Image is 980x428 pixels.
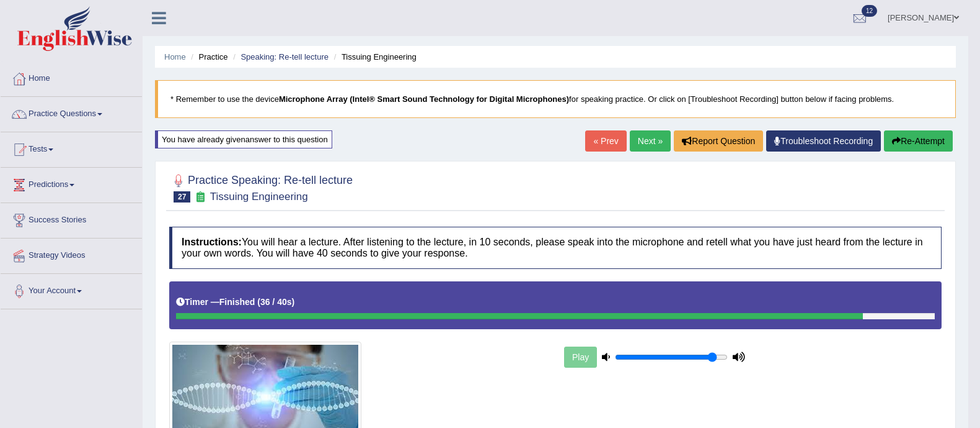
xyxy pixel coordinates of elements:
[1,274,142,305] a: Your Account
[169,171,353,203] h2: Practice Speaking: Re-tell lecture
[182,237,242,247] b: Instructions:
[1,239,142,270] a: Strategy Videos
[164,52,186,61] a: Home
[331,51,417,63] li: Tissuing Engineering
[219,297,255,307] b: Finished
[241,52,329,61] a: Speaking: Re-tell lecture
[174,191,190,203] span: 27
[193,191,206,203] small: Exam occurring question
[279,94,569,104] b: Microphone Array (Intel® Smart Sound Technology for Digital Microphones)
[169,227,942,268] h4: You will hear a lecture. After listening to the lecture, in 10 seconds, please speak into the mic...
[766,130,881,152] a: Troubleshoot Recording
[630,130,671,152] a: Next »
[155,80,956,118] blockquote: * Remember to use the device for speaking practice. Or click on [Troubleshoot Recording] button b...
[862,5,877,17] span: 12
[1,132,142,163] a: Tests
[674,130,763,152] button: Report Question
[188,51,227,63] li: Practice
[292,297,295,307] b: )
[155,130,332,148] div: You have already given answer to this question
[1,168,142,199] a: Predictions
[585,130,626,152] a: « Prev
[1,97,142,128] a: Practice Questions
[1,203,142,234] a: Success Stories
[260,297,292,307] b: 36 / 40s
[257,297,260,307] b: (
[884,130,953,152] button: Re-Attempt
[210,191,308,203] small: Tissuing Engineering
[176,298,294,307] h5: Timer —
[1,61,142,93] a: Home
